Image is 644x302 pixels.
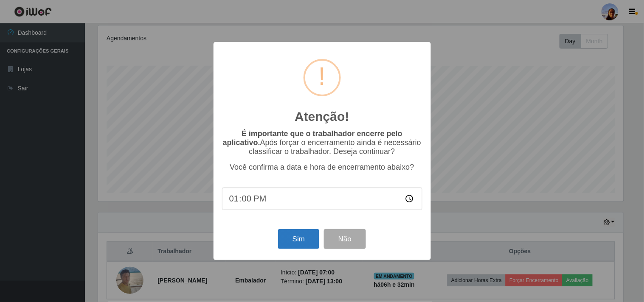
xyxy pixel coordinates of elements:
[295,109,349,124] h2: Atenção!
[222,163,422,172] p: Você confirma a data e hora de encerramento abaixo?
[222,129,422,156] p: Após forçar o encerramento ainda é necessário classificar o trabalhador. Deseja continuar?
[324,229,366,249] button: Não
[223,129,402,147] b: É importante que o trabalhador encerre pelo aplicativo.
[278,229,319,249] button: Sim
